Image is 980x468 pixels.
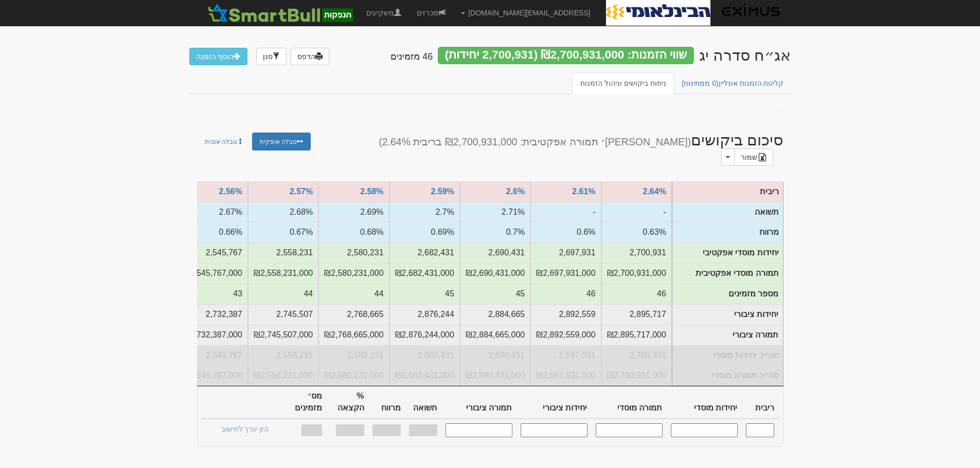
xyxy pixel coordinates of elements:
td: מרווח [318,222,389,242]
th: תשואה [405,386,441,419]
td: מספר מזמינים [460,284,530,304]
td: יחידות ציבורי [389,304,460,325]
td: סה״כ תמורה [248,365,318,386]
td: יחידות אפקטיבי [318,242,389,263]
a: 2.56% [219,187,242,196]
td: יחידות ציבורי [460,304,530,325]
td: תמורה ציבורי [460,325,530,345]
a: הדפס [291,48,329,65]
td: תשואה [389,202,460,222]
td: סה״כ יחידות [389,345,460,366]
td: סה״כ יחידות [530,345,601,366]
td: תמורה ציבורי [672,325,783,345]
td: תמורה אפקטיבית [460,263,530,284]
td: מרווח [248,222,318,242]
td: מספר מזמינים [530,284,601,304]
td: יחידות ציבורי [248,304,318,325]
td: סה״כ יחידות [318,345,389,366]
td: מרווח [177,222,248,242]
td: יחידות ציבורי [530,304,601,325]
td: יחידות ציבורי [318,304,389,325]
td: סה״כ תמורה מוסדי [672,366,783,386]
td: תמורה אפקטיבית [389,263,460,284]
td: תמורה אפקטיבית [318,263,389,284]
td: תמורה אפקטיבית [248,263,318,284]
td: יחידות מוסדי אפקטיבי [672,243,783,264]
td: תמורה ציבורי [318,325,389,345]
td: יחידות ציבורי [672,304,783,325]
th: תמורה מוסדי [592,386,667,419]
td: יחידות אפקטיבי [530,242,601,263]
td: יחידות אפקטיבי [177,242,248,263]
td: מספר מזמינים [672,284,783,305]
a: 2.59% [431,187,454,196]
td: מרווח [672,222,783,243]
a: 2.61% [572,187,595,196]
td: סה״כ יחידות [248,345,318,366]
td: תשואה [672,202,783,222]
td: מרווח [601,222,672,242]
td: מספר מזמינים [318,284,389,304]
th: תמורה ציבורי [441,386,516,419]
td: יחידות אפקטיבי [248,242,318,263]
a: קליטת הזמנות אונליין(0 ממתינות) [673,72,792,94]
th: יחידות ציבורי [516,386,592,419]
td: סה״כ תמורה [389,365,460,386]
a: 2.58% [360,187,383,196]
td: מרווח [389,222,460,242]
a: סנן [256,48,287,65]
td: תשואה [601,202,672,222]
td: מרווח [530,222,601,242]
small: ([PERSON_NAME]׳ תמורה אפקטיבית: ₪2,700,931,000 בריבית 2.64%) [379,136,691,147]
td: תמורה ציבורי [248,325,318,345]
a: טבלה אנכית [197,133,251,151]
td: תמורה ציבורי [601,325,672,345]
td: תמורה אפקטיבית [601,263,672,284]
td: ריבית [672,181,783,202]
td: סה״כ יחידות [601,345,672,366]
td: מספר מזמינים [601,284,672,304]
h4: 46 מזמינים [390,52,433,62]
th: מס׳ מזמינים [279,386,326,419]
th: מרווח [368,386,405,419]
td: יחידות אפקטיבי [389,242,460,263]
td: תמורה ציבורי [389,325,460,345]
td: תמורה אפקטיבית [530,263,601,284]
td: מרווח [460,222,530,242]
td: סה״כ תמורה [460,365,530,386]
a: טבלה אופקית [252,133,311,151]
img: SmartBull Logo [205,3,356,23]
td: סה״כ יחידות מוסדי [672,345,783,366]
td: תשואה [318,202,389,222]
a: 2.6% [506,187,525,196]
td: סה״כ תמורה [601,365,672,386]
td: סה״כ תמורה [318,365,389,386]
td: מספר מזמינים [177,284,248,304]
a: ניתוח ביקושים וניהול הזמנות [572,72,674,94]
td: תמורה ציבורי [177,325,248,345]
a: 2.64% [643,187,666,196]
th: יחידות מוסדי [667,386,742,419]
a: 2.57% [290,187,313,196]
td: סה״כ תמורה [177,365,248,386]
span: (0 ממתינות) [682,79,719,87]
td: תשואה [530,202,601,222]
td: תמורה מוסדי אפקטיבית [672,264,783,284]
td: סה״כ תמורה [530,365,601,386]
th: ריבית [742,386,778,419]
img: excel-file-black.png [758,153,767,161]
td: מספר מזמינים [389,284,460,304]
td: יחידות ציבורי [177,304,248,325]
td: תשואה [177,202,248,222]
h2: סיכום ביקושים [340,132,791,166]
td: יחידות אפקטיבי [601,242,672,263]
td: תמורה ציבורי [530,325,601,345]
th: % הקצאה [326,386,368,419]
div: שווי הזמנות: ₪2,700,931,000 (2,700,931 יחידות) [438,47,694,64]
td: סה״כ יחידות [460,345,530,366]
td: מספר מזמינים [248,284,318,304]
a: הוסף הזמנה [189,48,248,65]
td: יחידות ציבורי [601,304,672,325]
td: תשואה [460,202,530,222]
a: שמור [734,148,773,166]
